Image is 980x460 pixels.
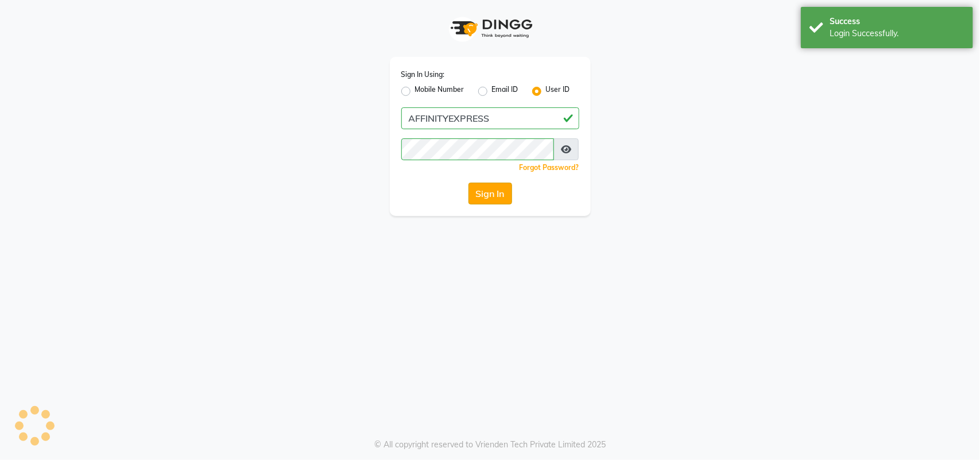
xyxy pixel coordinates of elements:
div: Login Successfully. [830,28,964,40]
label: User ID [546,84,570,98]
a: Forgot Password? [520,163,579,172]
button: Sign In [468,183,512,204]
label: Email ID [492,84,518,98]
img: logo1.svg [444,11,536,45]
label: Mobile Number [415,84,464,98]
div: Success [830,16,964,28]
input: Username [401,138,554,160]
label: Sign In Using: [401,69,445,80]
input: Username [401,107,579,129]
